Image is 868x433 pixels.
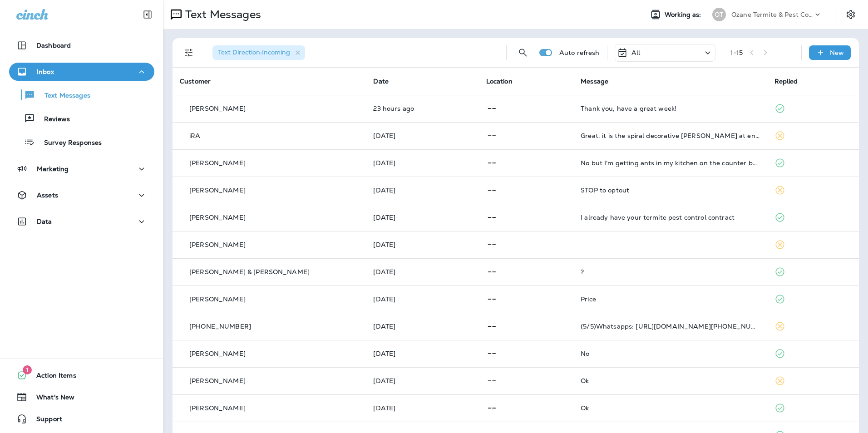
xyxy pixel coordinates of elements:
[581,159,759,167] div: No but I'm getting ants in my kitchen on the counter by the sink
[189,214,246,221] p: [PERSON_NAME]
[189,323,251,330] p: [PHONE_NUMBER]
[37,218,52,225] p: Data
[189,295,246,303] p: [PERSON_NAME]
[373,214,471,221] p: Oct 9, 2025 06:32 PM
[37,165,69,172] p: Marketing
[189,187,246,194] p: [PERSON_NAME]
[730,49,743,56] div: 1 - 15
[581,132,759,139] div: Great. it is the spiral decorative bush at end of driveway. We have two on either side of the dri...
[37,68,54,75] p: Inbox
[9,388,154,406] button: What's New
[514,44,532,62] button: Search Messages
[581,187,759,194] div: STOP to optout
[189,268,310,276] p: [PERSON_NAME] & [PERSON_NAME]
[373,187,471,194] p: Oct 10, 2025 08:14 AM
[27,372,76,383] span: Action Items
[9,160,154,178] button: Marketing
[830,49,844,56] p: New
[581,268,759,276] div: ?
[180,44,198,62] button: Filters
[373,350,471,357] p: Sep 14, 2025 03:44 PM
[35,92,90,100] p: Text Messages
[373,77,389,85] span: Date
[9,410,154,428] button: Support
[581,350,759,357] div: No
[581,404,759,412] div: Ok
[373,159,471,167] p: Oct 10, 2025 11:50 AM
[180,77,211,85] span: Customer
[712,8,726,21] div: OT
[9,36,154,54] button: Dashboard
[212,45,305,60] div: Text Direction:Incoming
[189,132,200,139] p: iRA
[9,186,154,204] button: Assets
[581,105,759,112] div: Thank you, have a great week!
[189,350,246,357] p: [PERSON_NAME]
[9,366,154,384] button: 1Action Items
[182,8,261,21] p: Text Messages
[373,105,471,112] p: Oct 13, 2025 03:48 PM
[581,377,759,384] div: Ok
[665,11,703,19] span: Working as:
[581,295,759,303] div: Price
[581,77,608,85] span: Message
[631,49,640,56] p: All
[27,415,62,426] span: Support
[9,133,154,152] button: Survey Responses
[559,49,600,56] p: Auto refresh
[9,63,154,81] button: Inbox
[373,241,471,248] p: Oct 6, 2025 03:34 PM
[486,77,513,85] span: Location
[27,394,74,404] span: What's New
[373,132,471,139] p: Oct 10, 2025 01:58 PM
[36,42,71,49] p: Dashboard
[581,214,759,221] div: I already have your termite pest control contract
[35,139,102,148] p: Survey Responses
[189,105,246,112] p: [PERSON_NAME]
[218,48,290,56] span: Text Direction : Incoming
[189,241,246,248] p: [PERSON_NAME]
[9,109,154,128] button: Reviews
[189,159,246,167] p: [PERSON_NAME]
[581,323,759,330] div: (5/5)Whatsapps: https://wa.me/+8801910668420 Gmail: jamie8hazen@gmail.com.
[9,85,154,104] button: Text Messages
[135,5,160,24] button: Collapse Sidebar
[23,365,32,374] span: 1
[189,404,246,412] p: [PERSON_NAME]
[9,212,154,231] button: Data
[373,268,471,276] p: Sep 26, 2025 11:43 AM
[373,377,471,384] p: Sep 9, 2025 06:30 PM
[35,115,70,124] p: Reviews
[37,192,58,199] p: Assets
[731,11,813,18] p: Ozane Termite & Pest Control
[189,377,246,384] p: [PERSON_NAME]
[373,404,471,412] p: Sep 9, 2025 03:03 PM
[373,323,471,330] p: Sep 16, 2025 08:05 AM
[843,6,859,23] button: Settings
[373,295,471,303] p: Sep 18, 2025 10:48 AM
[774,77,798,85] span: Replied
